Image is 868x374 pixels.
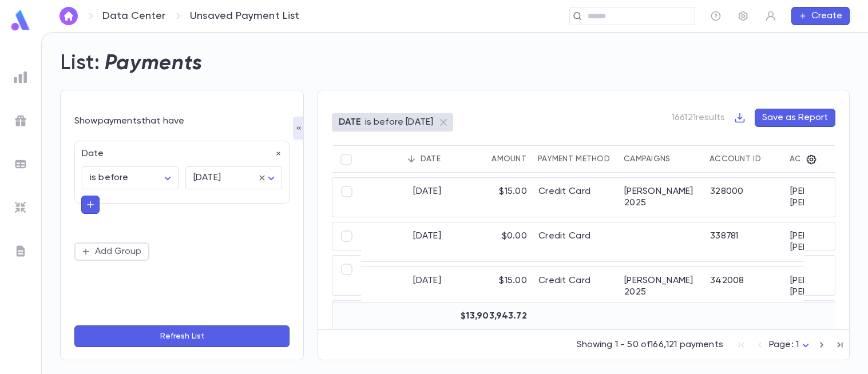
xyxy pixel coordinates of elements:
div: $15.00 [447,267,533,306]
div: [DATE] [185,167,282,189]
span: [DATE] [193,173,221,182]
div: $15.00 [447,178,533,217]
img: logo [9,9,32,31]
div: 338781 [704,222,784,261]
div: Amount [492,154,526,164]
div: $0.00 [447,222,533,261]
div: Account ID [710,154,761,164]
div: is before [82,167,179,189]
div: [PERSON_NAME] 2025 [619,178,704,217]
button: Save as Report [755,109,835,127]
p: DATE [339,117,362,128]
div: Date [421,154,441,164]
button: Create [791,7,850,25]
div: [PERSON_NAME] 2025 [619,267,704,306]
div: 342008 [704,267,784,306]
a: Data Center [102,10,165,22]
div: Show payments that have [74,116,290,127]
div: Page: 1 [769,336,812,354]
div: Credit Card [533,267,619,306]
h2: List: [60,51,100,76]
div: Campaigns [624,154,671,164]
div: $13,903,943.72 [447,303,533,330]
button: Sort [402,150,421,168]
div: 328000 [704,178,784,217]
span: is before [90,173,128,182]
p: Showing 1 - 50 of 166,121 payments [577,339,723,351]
div: DATEis before [DATE] [332,113,453,132]
img: campaigns_grey.99e729a5f7ee94e3726e6486bddda8f1.svg [14,114,27,128]
div: Account Name [790,154,854,164]
img: reports_grey.c525e4749d1bce6a11f5fe2a8de1b229.svg [14,70,27,84]
div: Credit Card [533,178,619,217]
div: [DATE] [361,267,447,306]
img: batches_grey.339ca447c9d9533ef1741baa751efc33.svg [14,157,27,171]
h2: Payments [105,51,203,76]
div: Payment Method [538,154,610,164]
button: Refresh List [74,325,290,347]
div: Date [75,141,282,160]
img: letters_grey.7941b92b52307dd3b8a917253454ce1c.svg [14,244,27,258]
p: is before [DATE] [365,117,434,128]
div: [DATE] [361,222,447,261]
button: Add Group [74,242,149,261]
div: Credit Card [533,222,619,261]
img: imports_grey.530a8a0e642e233f2baf0ef88e8c9fcb.svg [14,201,27,214]
p: Unsaved Payment List [190,10,300,22]
p: 166121 results [672,112,725,124]
span: Page: 1 [769,340,799,349]
img: home_white.a664292cf8c1dea59945f0da9f25487c.svg [62,11,76,21]
div: [DATE] [361,178,447,217]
